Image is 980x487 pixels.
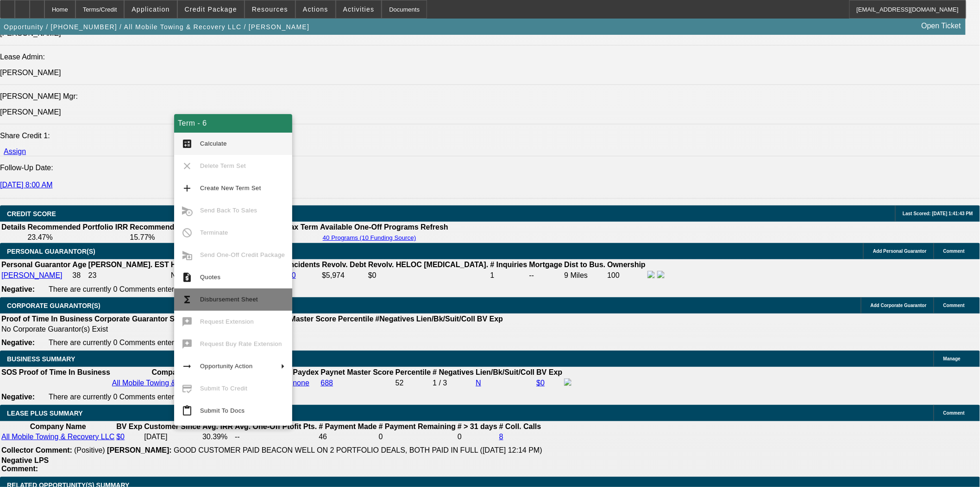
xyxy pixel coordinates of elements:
[1,223,26,232] th: Details
[88,261,169,269] b: [PERSON_NAME]. EST
[1,433,114,441] a: All Mobile Towing & Recovery LLC
[499,433,503,441] a: 8
[529,270,563,281] td: --
[1,339,35,346] b: Negative:
[264,315,336,323] b: Paynet Master Score
[564,378,572,386] img: facebook-icon.png
[7,248,95,255] span: PERSONAL GUARANTOR(S)
[1,271,63,279] a: [PERSON_NAME]
[202,432,233,442] td: 30.39%
[74,446,105,454] span: (Positive)
[178,0,244,18] button: Credit Package
[174,114,292,133] div: Term - 6
[1,456,49,473] b: Negative LPS Comment:
[1,325,507,334] td: No Corporate Guarantor(s) Exist
[4,23,309,31] span: Opportunity / [PHONE_NUMBER] / All Mobile Towing & Recovery LLC / [PERSON_NAME]
[490,270,528,281] td: 1
[182,361,193,372] mat-icon: arrow_right_alt
[7,410,83,417] span: LEASE PLUS SUMMARY
[200,140,227,147] span: Calculate
[200,363,253,370] span: Opportunity Action
[379,423,456,430] b: # Payment Remaining
[7,302,101,309] span: CORPORATE GUARANTOR(S)
[457,432,498,442] td: 0
[49,285,245,293] span: There are currently 0 Comments entered on this opportunity
[918,18,965,34] a: Open Ticket
[182,183,193,194] mat-icon: add
[144,432,201,442] td: [DATE]
[490,261,527,269] b: # Inquiries
[27,223,128,232] th: Recommended Portfolio IRR
[125,0,176,18] button: Application
[174,446,542,454] span: GOOD CUSTOMER PAID BEACON WELL ON 2 PORTFOLIO DEALS, BOTH PAID IN FULL ([DATE] 12:14 PM)
[320,379,333,387] a: 688
[476,368,534,376] b: Lien/Bk/Suit/Coll
[565,261,606,269] b: Dist to Bus.
[116,423,142,430] b: BV Exp
[322,261,366,269] b: Revolv. Debt
[529,261,563,269] b: Mortgage
[72,270,87,281] td: 38
[288,271,296,279] a: 10
[288,261,320,269] b: Incidents
[129,223,227,232] th: Recommended One Off IRR
[1,368,18,377] th: SOS
[320,234,419,242] button: 40 Programs (10 Funding Source)
[94,315,168,323] b: Corporate Guarantor
[396,379,431,387] div: 52
[200,296,258,303] span: Disbursement Sheet
[499,423,541,430] b: # Coll. Calls
[903,211,973,216] span: Last Scored: [DATE] 1:41:43 PM
[19,368,111,377] th: Proof of Time In Business
[7,210,56,218] span: CREDIT SCORE
[416,315,475,323] b: Lien/Bk/Suit/Coll
[200,185,261,192] span: Create New Term Set
[129,233,227,242] td: 15.77%
[536,379,545,387] a: $0
[458,423,497,430] b: # > 31 days
[873,249,927,254] span: Add Personal Guarantor
[182,405,193,417] mat-icon: content_paste
[320,223,420,232] th: Available One-Off Programs
[200,407,245,414] span: Submit To Docs
[49,339,245,346] span: There are currently 0 Comments entered on this opportunity
[647,271,655,278] img: facebook-icon.png
[235,423,317,430] b: Avg. One-Off Ptofit Pts.
[943,249,965,254] span: Comment
[116,433,125,441] a: $0
[319,423,377,430] b: # Payment Made
[476,379,481,387] a: N
[4,147,26,155] a: Assign
[27,233,128,242] td: 23.47%
[564,270,606,281] td: 9 Miles
[245,0,295,18] button: Resources
[943,410,965,416] span: Comment
[303,6,328,13] span: Actions
[1,314,93,324] th: Proof of Time In Business
[202,423,233,430] b: Avg. IRR
[170,270,239,281] td: NHO
[343,6,375,13] span: Activities
[296,0,335,18] button: Actions
[477,315,503,323] b: BV Exp
[1,285,35,293] b: Negative:
[420,223,449,232] th: Refresh
[182,272,193,283] mat-icon: request_quote
[132,6,170,13] span: Application
[318,432,377,442] td: 46
[293,368,319,376] b: Paydex
[30,423,86,430] b: Company Name
[88,270,170,281] td: 23
[170,315,186,323] b: Start
[943,303,965,308] span: Comment
[171,261,239,269] b: Home Owner Since
[368,270,489,281] td: $0
[112,379,225,387] a: All Mobile Towing & Recovery LLC
[293,379,309,387] a: none
[368,261,489,269] b: Revolv. HELOC [MEDICAL_DATA].
[1,261,70,269] b: Personal Guarantor
[107,446,172,454] b: [PERSON_NAME]:
[320,368,393,376] b: Paynet Master Score
[396,368,431,376] b: Percentile
[49,393,245,401] span: There are currently 0 Comments entered on this opportunity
